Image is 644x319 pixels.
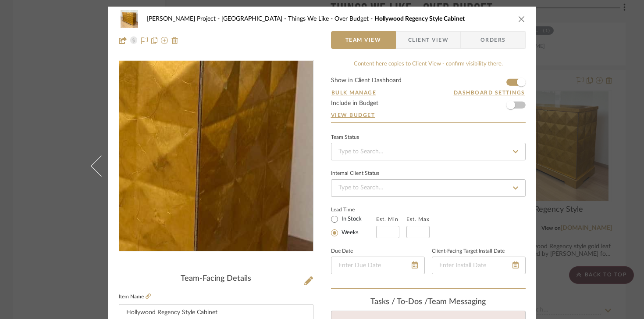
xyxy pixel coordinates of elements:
span: Hollywood Regency Style Cabinet [374,16,465,22]
label: In Stock [340,215,362,223]
input: Enter Due Date [331,257,425,274]
button: Dashboard Settings [453,89,526,97]
label: Est. Min [376,216,398,222]
img: d6e1ae6a-73c6-4723-9c72-7114027ad365_436x436.jpg [121,61,311,251]
div: Internal Client Status [331,171,379,176]
button: Bulk Manage [331,89,377,97]
div: team Messaging [331,297,526,307]
span: Team View [345,31,381,49]
label: Client-Facing Target Install Date [432,249,505,254]
span: [PERSON_NAME] Project - [GEOGRAPHIC_DATA] [147,16,288,22]
label: Lead Time [331,206,376,214]
img: Remove from project [171,37,178,44]
span: Client View [408,31,448,49]
div: Team Status [331,135,359,140]
div: 0 [119,61,313,251]
mat-radio-group: Select item type [331,214,376,238]
div: Content here copies to Client View - confirm visibility there. [331,60,526,69]
input: Enter Install Date [432,257,526,274]
span: Things We Like - Over Budget [288,16,374,22]
label: Weeks [340,229,359,237]
label: Est. Max [406,216,430,222]
span: Orders [471,31,516,49]
label: Item Name [119,293,151,301]
input: Type to Search… [331,143,526,160]
span: Tasks / To-Dos / [370,298,428,306]
div: Team-Facing Details [119,274,313,284]
a: View Budget [331,112,526,119]
button: close [518,15,526,23]
img: d6e1ae6a-73c6-4723-9c72-7114027ad365_48x40.jpg [119,10,140,28]
input: Type to Search… [331,179,526,197]
label: Due Date [331,249,353,254]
